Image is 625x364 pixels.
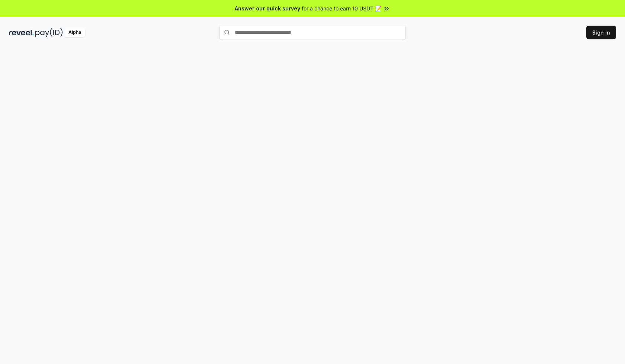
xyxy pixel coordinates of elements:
[64,28,85,37] div: Alpha
[35,28,63,37] img: pay_id
[302,4,381,12] span: for a chance to earn 10 USDT 📝
[586,26,616,39] button: Sign In
[9,28,34,37] img: reveel_dark
[235,4,300,12] span: Answer our quick survey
